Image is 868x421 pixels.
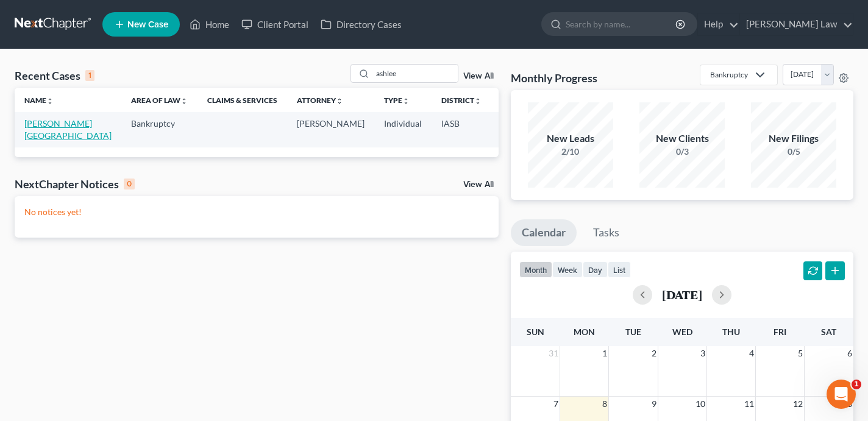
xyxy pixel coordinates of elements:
[46,97,54,105] i: unfold_more
[698,13,739,35] a: Help
[374,112,432,147] td: Individual
[774,327,786,337] span: Fri
[583,261,608,278] button: day
[751,132,836,146] div: New Filings
[315,13,408,35] a: Directory Cases
[751,146,836,158] div: 0/5
[743,397,755,411] span: 11
[24,206,489,218] p: No notices yet!
[552,397,560,411] span: 7
[372,65,458,82] input: Search by name...
[131,96,188,105] a: Area of Lawunfold_more
[384,96,410,105] a: Typeunfold_more
[582,219,630,246] a: Tasks
[639,132,725,146] div: New Clients
[180,97,188,105] i: unfold_more
[797,346,804,361] span: 5
[183,13,235,35] a: Home
[748,346,755,361] span: 4
[547,346,560,361] span: 31
[662,288,702,301] h2: [DATE]
[127,20,168,29] span: New Case
[650,346,658,361] span: 2
[672,327,692,337] span: Wed
[740,13,853,35] a: [PERSON_NAME] Law
[15,177,135,191] div: NextChapter Notices
[287,112,374,147] td: [PERSON_NAME]
[519,261,552,278] button: month
[124,179,135,189] div: 0
[297,96,343,105] a: Attorneyunfold_more
[528,132,613,146] div: New Leads
[650,397,658,411] span: 9
[528,146,613,158] div: 2/10
[827,380,856,409] iframe: Intercom live chat
[511,71,597,85] h3: Monthly Progress
[625,327,641,337] span: Tue
[601,397,608,411] span: 8
[85,70,94,81] div: 1
[846,346,853,361] span: 6
[639,146,725,158] div: 0/3
[432,112,491,147] td: IASB
[511,219,577,246] a: Calendar
[402,97,410,105] i: unfold_more
[694,397,706,411] span: 10
[710,69,748,80] div: Bankruptcy
[608,261,631,278] button: list
[601,346,608,361] span: 1
[235,13,315,35] a: Client Portal
[491,112,552,147] td: 7
[474,97,482,105] i: unfold_more
[121,112,197,147] td: Bankruptcy
[15,68,94,83] div: Recent Cases
[552,261,583,278] button: week
[722,327,740,337] span: Thu
[566,13,677,35] input: Search by name...
[197,88,287,112] th: Claims & Services
[792,397,804,411] span: 12
[852,380,861,389] span: 1
[463,72,494,80] a: View All
[441,96,482,105] a: Districtunfold_more
[527,327,544,337] span: Sun
[699,346,706,361] span: 3
[24,118,112,141] a: [PERSON_NAME][GEOGRAPHIC_DATA]
[24,96,54,105] a: Nameunfold_more
[463,180,494,189] a: View All
[821,327,836,337] span: Sat
[574,327,595,337] span: Mon
[336,97,343,105] i: unfold_more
